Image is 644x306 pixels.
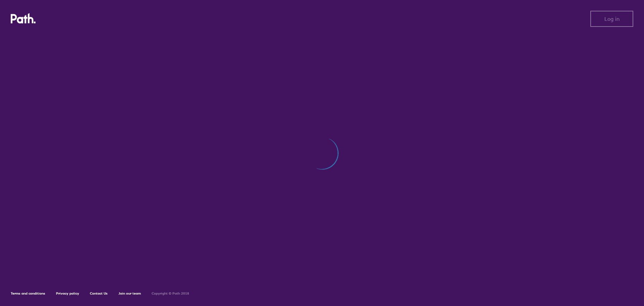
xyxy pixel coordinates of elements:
[11,291,45,296] a: Terms and conditions
[56,291,79,296] a: Privacy policy
[118,291,141,296] a: Join our team
[90,291,108,296] a: Contact Us
[590,11,633,27] button: Log in
[604,16,620,22] span: Log in
[152,292,189,296] h6: Copyright © Path 2018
